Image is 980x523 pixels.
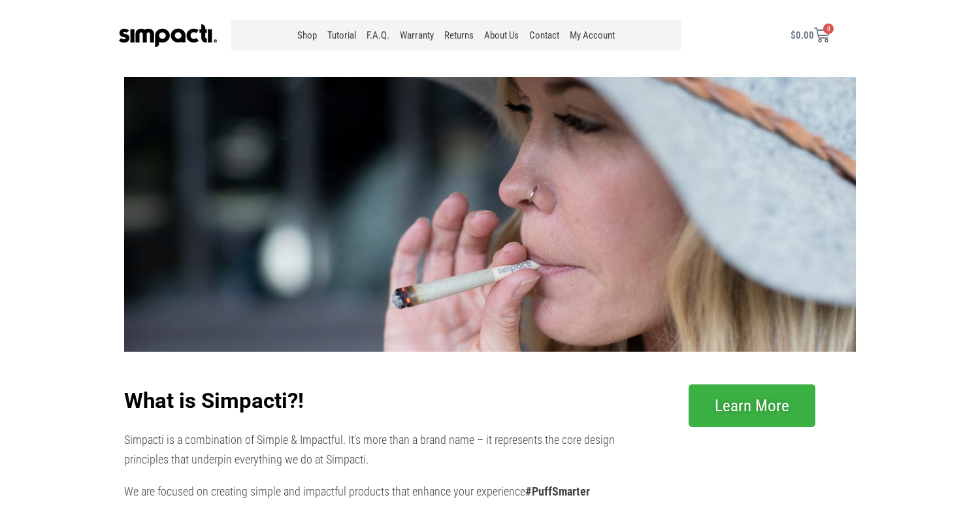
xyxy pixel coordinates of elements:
[791,29,814,41] bdi: 0.00
[322,20,361,50] a: Tutorial
[525,484,590,498] b: #PuffSmarter
[715,397,789,414] span: Learn More
[395,20,439,50] a: Warranty
[823,24,834,34] span: 0
[124,388,304,413] b: What is Simpacti?!
[791,29,796,41] span: $
[124,77,856,352] img: Even Pack Even Burn
[524,20,564,50] a: Contact
[361,20,395,50] a: F.A.Q.
[775,20,845,51] a: $0.00 0
[292,20,322,50] a: Shop
[479,20,524,50] a: About Us
[564,20,620,50] a: My Account
[124,430,639,470] p: Simpacti is a combination of Simple & Impactful. It’s more than a brand name – it represents the ...
[439,20,479,50] a: Returns
[124,484,590,498] span: We are focused on creating simple and impactful products that enhance your experience
[689,384,815,427] a: Learn More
